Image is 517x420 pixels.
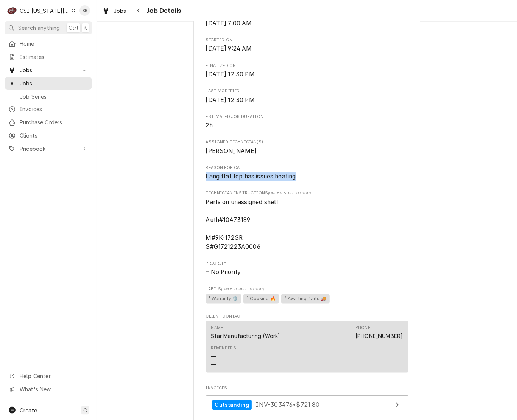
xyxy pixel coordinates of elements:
a: View Invoice [206,396,408,414]
span: Jobs [20,66,77,74]
div: Reminders [211,346,236,369]
span: Pricebook [20,145,77,153]
span: Last Modified [206,96,408,105]
div: No Priority [206,268,408,277]
a: Invoices [5,103,92,115]
span: Estimated Job Duration [206,121,408,130]
div: Estimated Job Duration [206,114,408,130]
div: Reminders [211,346,236,352]
span: Assigned Technician(s) [206,147,408,156]
span: Estimates [20,53,88,61]
span: Reason For Call [206,172,408,181]
button: Search anythingCtrlK [5,21,92,34]
div: Last Modified [206,88,408,104]
a: Clients [5,129,92,142]
span: Priority [206,268,408,277]
div: Client Contact [206,314,408,376]
div: Phone [355,325,370,331]
span: [DATE] 12:30 PM [206,71,255,78]
span: 2h [206,122,213,129]
span: Invoices [20,105,88,113]
span: K [84,24,87,32]
span: ³ Awaiting Parts 🚚 [281,294,330,304]
div: Invoices [206,386,408,418]
span: Started On [206,37,408,43]
span: Client Contact [206,314,408,320]
span: Finalized On [206,70,408,79]
div: Reason For Call [206,165,408,181]
span: Job Details [145,6,181,16]
span: Labels [206,286,408,292]
a: Go to Jobs [5,64,92,76]
span: Lang flat top has issues heating [206,173,296,180]
div: SB [79,5,90,16]
div: Name [211,325,280,340]
span: INV-303476 • $721.80 [256,401,320,409]
div: Star Manufacturing (Work) [211,332,280,340]
span: ¹ Warranty 🛡️ [206,294,241,304]
a: Job Series [5,90,92,103]
span: Clients [20,132,88,139]
span: Estimated Job Duration [206,114,408,120]
span: [DATE] 12:30 PM [206,96,255,104]
span: Job Series [20,93,88,101]
div: Phone [355,325,403,340]
span: Finalized On [206,63,408,69]
div: [object Object] [206,286,408,305]
a: Go to Help Center [5,370,92,382]
div: Priority [206,260,408,277]
span: [PERSON_NAME] [206,147,257,155]
span: Priority [206,260,408,267]
div: CSI Kansas City's Avatar [7,5,17,16]
span: (Only Visible to You) [268,191,311,195]
span: Technician Instructions [206,190,408,196]
div: — [211,353,216,361]
div: C [7,5,17,16]
span: Started On [206,44,408,53]
span: Assigned Technician(s) [206,139,408,145]
span: Create [20,407,37,414]
span: Scheduled For [206,19,408,28]
span: [DATE] 7:00 AM [206,20,252,27]
div: Assigned Technician(s) [206,139,408,155]
div: Outstanding [212,400,252,410]
span: Reason For Call [206,165,408,171]
div: CSI [US_STATE][GEOGRAPHIC_DATA] [20,7,70,15]
span: Purchase Orders [20,118,88,126]
span: (Only Visible to You) [221,287,264,291]
div: Finalized On [206,63,408,79]
a: Estimates [5,51,92,63]
div: Name [211,325,223,331]
span: Jobs [20,79,88,87]
a: Go to Pricebook [5,143,92,155]
span: Last Modified [206,88,408,94]
div: Started On [206,37,408,53]
span: Help Center [20,372,87,380]
span: Ctrl [69,24,78,32]
div: Shayla Bell's Avatar [79,5,90,16]
a: Home [5,37,92,50]
span: Invoices [206,386,408,392]
span: What's New [20,385,87,393]
a: Jobs [99,5,129,17]
div: Client Contact List [206,321,408,376]
span: ² Cooking 🔥 [243,294,279,304]
div: Contact [206,321,408,373]
a: Jobs [5,77,92,90]
span: Search anything [18,24,60,32]
span: [DATE] 9:24 AM [206,45,252,52]
span: Parts on unassigned shelf Auth#10473189 M#9K-172SR S#G1721223A0006 [206,198,279,250]
div: [object Object] [206,190,408,251]
div: — [211,361,216,369]
span: C [83,406,87,414]
span: Home [20,40,88,48]
button: Navigate back [133,5,145,17]
a: [PHONE_NUMBER] [355,333,403,339]
span: Jobs [114,7,126,15]
a: Purchase Orders [5,116,92,129]
span: [object Object] [206,198,408,251]
a: Go to What's New [5,383,92,395]
span: [object Object] [206,293,408,305]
